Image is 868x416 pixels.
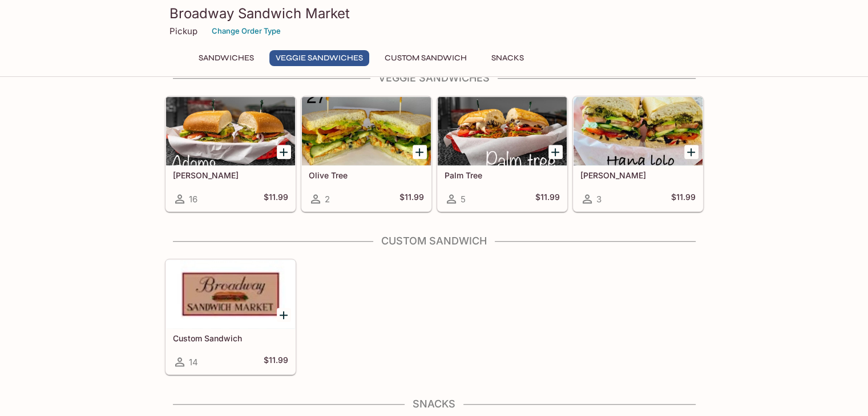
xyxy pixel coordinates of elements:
[482,50,534,66] button: Snacks
[671,192,696,206] h5: $11.99
[169,5,699,22] h3: Broadway Sandwich Market
[461,194,466,205] span: 5
[169,26,197,36] p: Pickup
[596,194,601,205] span: 3
[277,145,291,159] button: Add Adams
[413,145,427,159] button: Add Olive Tree
[269,50,369,66] button: Veggie Sandwiches
[438,97,567,165] div: Palm Tree
[173,170,288,180] h5: [PERSON_NAME]
[573,96,703,211] a: [PERSON_NAME]3$11.99
[165,259,296,374] a: Custom Sandwich14$11.99
[165,398,704,410] h4: Snacks
[189,357,198,368] span: 14
[437,96,567,211] a: Palm Tree5$11.99
[445,170,560,180] h5: Palm Tree
[207,22,286,40] button: Change Order Type
[399,192,424,206] h5: $11.99
[378,50,473,66] button: Custom Sandwich
[166,260,295,328] div: Custom Sandwich
[264,355,288,369] h5: $11.99
[277,308,291,322] button: Add Custom Sandwich
[264,192,288,206] h5: $11.99
[325,194,330,205] span: 2
[684,145,699,159] button: Add Hana Lolo
[580,170,696,180] h5: [PERSON_NAME]
[166,97,295,165] div: Adams
[302,97,431,165] div: Olive Tree
[301,96,431,211] a: Olive Tree2$11.99
[309,170,424,180] h5: Olive Tree
[192,50,260,66] button: Sandwiches
[165,96,296,211] a: [PERSON_NAME]16$11.99
[548,145,563,159] button: Add Palm Tree
[535,192,560,206] h5: $11.99
[189,194,197,205] span: 16
[165,72,704,84] h4: Veggie Sandwiches
[165,235,704,247] h4: Custom Sandwich
[173,333,288,343] h5: Custom Sandwich
[574,97,703,165] div: Hana Lolo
